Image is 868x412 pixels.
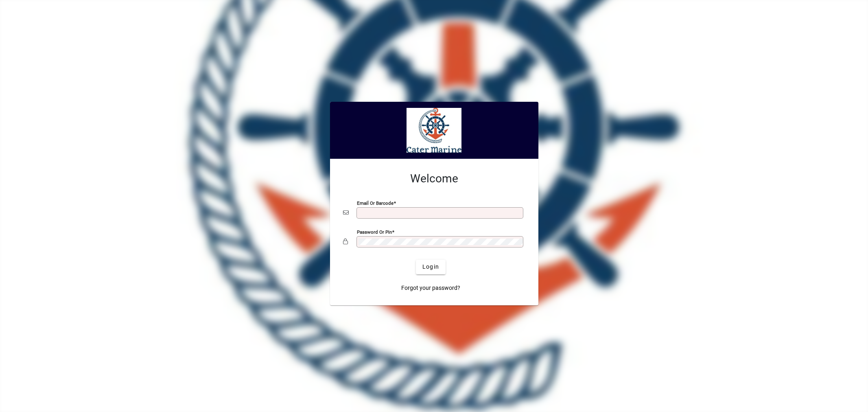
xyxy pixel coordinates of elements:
[416,260,446,274] button: Login
[398,281,464,296] a: Forgot your password?
[357,200,394,206] mat-label: Email or Barcode
[343,172,525,186] h2: Welcome
[422,263,439,271] span: Login
[401,284,460,292] span: Forgot your password?
[357,229,392,234] mat-label: Password or Pin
